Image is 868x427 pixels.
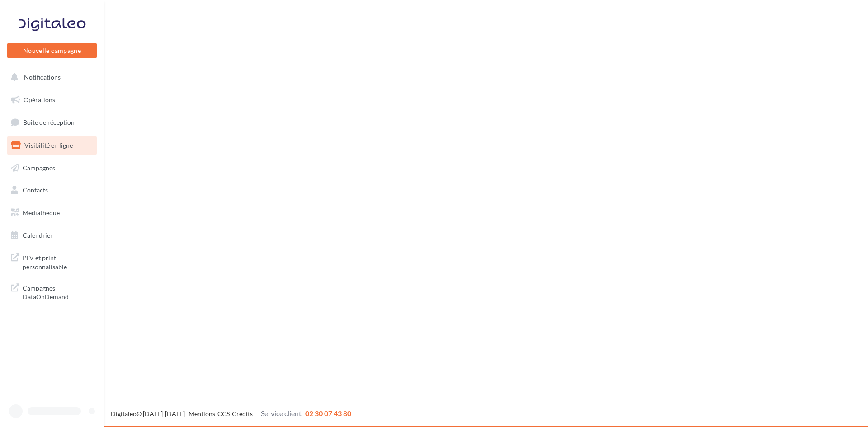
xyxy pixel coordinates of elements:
[7,43,97,58] button: Nouvelle campagne
[305,409,351,418] span: 02 30 07 43 80
[232,410,253,418] a: Crédits
[5,136,99,155] a: Visibilité en ligne
[5,181,99,200] a: Contacts
[217,410,230,418] a: CGS
[189,410,215,418] a: Mentions
[111,410,351,418] span: © [DATE]-[DATE] - - -
[24,141,73,149] span: Visibilité en ligne
[5,226,99,245] a: Calendrier
[23,282,93,301] span: Campagnes DataOnDemand
[5,203,99,222] a: Médiathèque
[5,68,95,87] button: Notifications
[23,231,53,239] span: Calendrier
[5,278,99,305] a: Campagnes DataOnDemand
[23,209,60,216] span: Médiathèque
[23,252,93,271] span: PLV et print personnalisable
[261,409,302,418] span: Service client
[5,90,99,109] a: Opérations
[23,164,55,171] span: Campagnes
[23,186,48,194] span: Contacts
[111,410,137,418] a: Digitaleo
[5,248,99,275] a: PLV et print personnalisable
[5,159,99,178] a: Campagnes
[24,96,55,103] span: Opérations
[5,113,99,132] a: Boîte de réception
[23,118,75,126] span: Boîte de réception
[24,73,61,81] span: Notifications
